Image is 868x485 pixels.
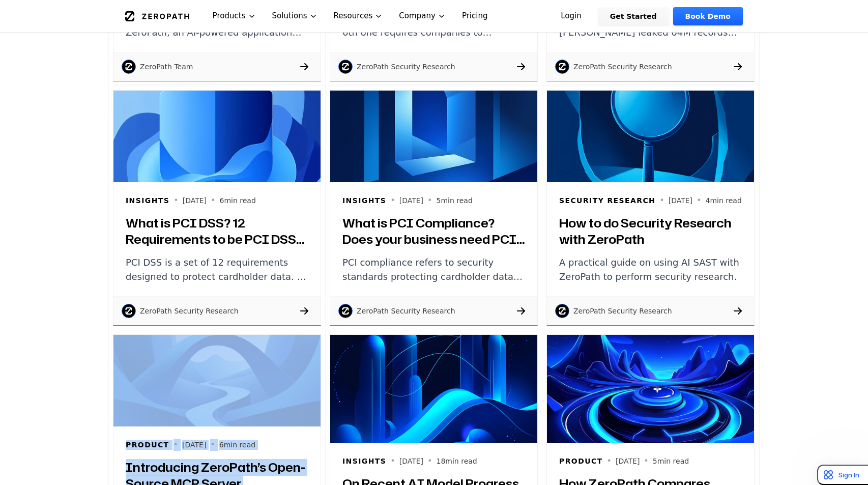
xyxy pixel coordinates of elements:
p: [DATE] [399,456,423,466]
p: ZeroPath Security Research [573,306,672,316]
p: PCI compliance refers to security standards protecting cardholder data during transactions. It in... [342,255,525,284]
span: • [427,455,432,467]
h6: Product [559,456,603,466]
h3: What is PCI Compliance? Does your business need PCI Compliance? [342,215,525,247]
span: • [173,439,178,451]
a: What is PCI Compliance? Does your business need PCI Compliance?Insights•[DATE]•5min readWhat is P... [326,86,542,330]
p: [DATE] [399,195,423,206]
p: 5 min read [653,456,689,466]
p: A practical guide on using AI SAST with ZeroPath to perform security research. [559,255,742,284]
span: • [211,194,215,207]
p: 6 min read [219,440,255,450]
a: What is PCI DSS? 12 Requirements to be PCI DSS CompliantInsights•[DATE]•6min readWhat is PCI DSS?... [109,86,326,330]
img: How to do Security Research with ZeroPath [547,91,754,182]
h3: What is PCI DSS? 12 Requirements to be PCI DSS Compliant [126,215,308,247]
p: 4 min read [705,195,741,206]
a: Get Started [598,7,669,25]
img: On Recent AI Model Progress [330,335,537,443]
span: • [697,194,701,207]
p: [DATE] [616,456,640,466]
p: 6 min read [220,195,256,206]
p: [DATE] [182,440,206,450]
img: How ZeroPath Compares [547,335,754,443]
img: ZeroPath Security Research [555,60,569,74]
a: How to do Security Research with ZeroPathSecurity Research•[DATE]•4min readHow to do Security Res... [542,86,759,330]
span: • [607,455,612,467]
h6: Product [126,440,169,450]
p: ZeroPath Security Research [140,306,239,316]
img: ZeroPath Team [122,60,136,74]
a: Login [548,7,594,25]
a: Book Demo [673,7,743,25]
img: ZeroPath Security Research [122,304,136,318]
span: • [644,455,648,467]
p: ZeroPath Team [140,62,193,72]
p: PCI DSS is a set of 12 requirements designed to protect cardholder data. It covers security, netw... [126,255,308,284]
p: 18 min read [437,456,477,466]
img: What is PCI Compliance? Does your business need PCI Compliance? [330,91,537,182]
h3: How to do Security Research with ZeroPath [559,215,742,247]
img: ZeroPath Security Research [338,60,353,74]
h6: Security Research [559,195,655,206]
img: Introducing ZeroPath’s Open-Source MCP Server [113,335,321,426]
h6: Insights [342,456,386,466]
span: • [390,455,395,467]
p: ZeroPath Security Research [573,62,672,72]
p: [DATE] [183,195,207,206]
img: ZeroPath Security Research [555,304,569,318]
p: [DATE] [669,195,692,206]
span: • [173,194,178,207]
span: • [659,194,664,207]
span: • [427,194,432,207]
p: ZeroPath Security Research [357,62,455,72]
img: ZeroPath Security Research [338,304,353,318]
p: 5 min read [437,195,473,206]
p: ZeroPath Security Research [357,306,455,316]
span: • [210,439,215,451]
img: What is PCI DSS? 12 Requirements to be PCI DSS Compliant [113,91,321,182]
h6: Insights [126,195,169,206]
span: • [390,194,395,207]
h6: Insights [342,195,386,206]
